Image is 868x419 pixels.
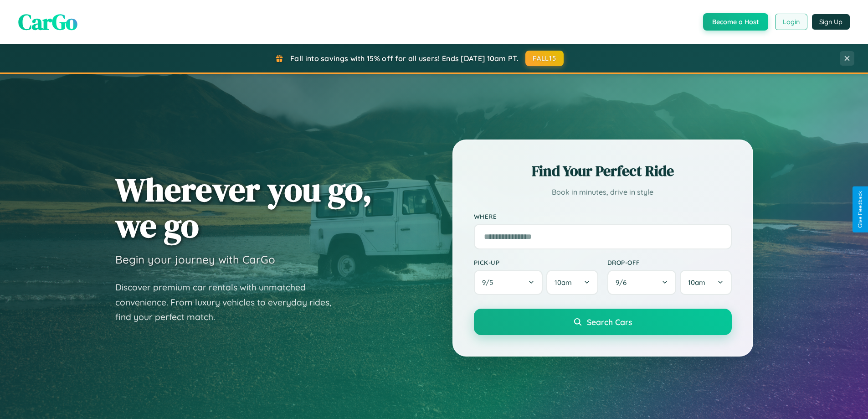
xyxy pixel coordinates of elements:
[525,51,564,66] button: FALL15
[482,278,498,287] span: 9 / 5
[775,14,807,30] button: Login
[607,270,677,295] button: 9/6
[474,212,732,220] label: Where
[290,54,519,63] span: Fall into savings with 15% off for all users! Ends [DATE] 10am PT.
[703,13,768,31] button: Become a Host
[555,278,572,287] span: 10am
[115,253,275,266] h3: Begin your journey with CarGo
[474,309,732,335] button: Search Cars
[616,278,631,287] span: 9 / 6
[688,278,705,287] span: 10am
[680,270,731,295] button: 10am
[587,317,632,327] span: Search Cars
[18,7,77,37] span: CarGo
[115,171,372,243] h1: Wherever you go, we go
[474,270,543,295] button: 9/5
[857,191,863,228] div: Give Feedback
[546,270,598,295] button: 10am
[607,259,732,266] label: Drop-off
[812,14,850,30] button: Sign Up
[474,259,598,266] label: Pick-up
[474,161,732,181] h2: Find Your Perfect Ride
[115,280,343,325] p: Discover premium car rentals with unmatched convenience. From luxury vehicles to everyday rides, ...
[474,186,732,199] p: Book in minutes, drive in style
